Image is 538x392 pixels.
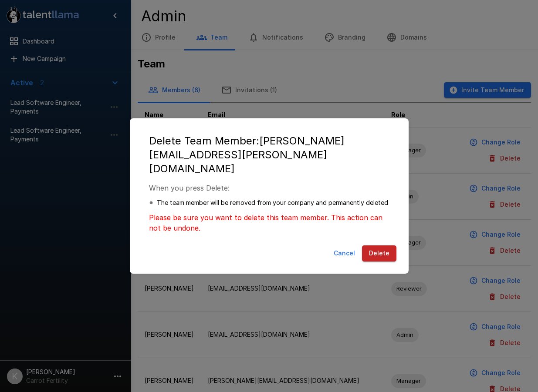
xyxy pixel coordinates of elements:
[330,245,359,261] button: Cancel
[149,212,389,233] p: Please be sure you want to delete this team member. This action can not be undone.
[139,127,400,183] h2: Delete Team Member: [PERSON_NAME][EMAIL_ADDRESS][PERSON_NAME][DOMAIN_NAME]
[157,198,388,207] p: The team member will be removed from your company and permanently deleted
[149,183,389,193] p: When you press Delete:
[362,245,396,261] button: Delete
